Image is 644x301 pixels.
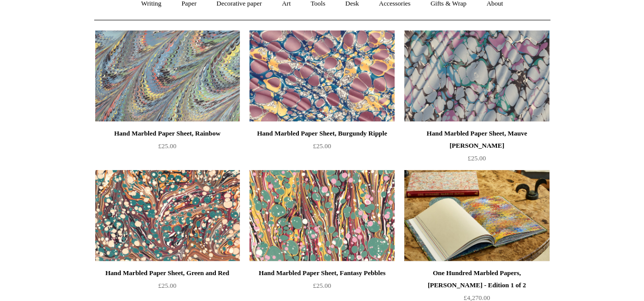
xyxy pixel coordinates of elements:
a: Hand Marbled Paper Sheet, Mauve [PERSON_NAME] £25.00 [404,127,549,169]
img: Hand Marbled Paper Sheet, Rainbow [95,30,240,122]
span: £25.00 [313,142,331,150]
img: One Hundred Marbled Papers, John Jeffery - Edition 1 of 2 [404,170,549,261]
div: Hand Marbled Paper Sheet, Fantasy Pebbles [252,267,391,279]
div: Hand Marbled Paper Sheet, Mauve [PERSON_NAME] [407,127,546,152]
img: Hand Marbled Paper Sheet, Green and Red [95,170,240,261]
img: Hand Marbled Paper Sheet, Burgundy Ripple [249,30,394,122]
img: Hand Marbled Paper Sheet, Mauve Jewel Ripple [404,30,549,122]
a: Hand Marbled Paper Sheet, Green and Red Hand Marbled Paper Sheet, Green and Red [95,170,240,261]
div: One Hundred Marbled Papers, [PERSON_NAME] - Edition 1 of 2 [407,267,546,291]
div: Hand Marbled Paper Sheet, Green and Red [98,267,237,279]
a: Hand Marbled Paper Sheet, Burgundy Ripple Hand Marbled Paper Sheet, Burgundy Ripple [249,30,394,122]
a: Hand Marbled Paper Sheet, Mauve Jewel Ripple Hand Marbled Paper Sheet, Mauve Jewel Ripple [404,30,549,122]
a: Hand Marbled Paper Sheet, Burgundy Ripple £25.00 [249,127,394,169]
span: £25.00 [158,142,177,150]
div: Hand Marbled Paper Sheet, Rainbow [98,127,237,140]
a: One Hundred Marbled Papers, John Jeffery - Edition 1 of 2 One Hundred Marbled Papers, John Jeffer... [404,170,549,261]
a: Hand Marbled Paper Sheet, Rainbow £25.00 [95,127,240,169]
div: Hand Marbled Paper Sheet, Burgundy Ripple [252,127,391,140]
a: Hand Marbled Paper Sheet, Rainbow Hand Marbled Paper Sheet, Rainbow [95,30,240,122]
a: Hand Marbled Paper Sheet, Fantasy Pebbles Hand Marbled Paper Sheet, Fantasy Pebbles [249,170,394,261]
span: £25.00 [158,282,177,289]
span: £25.00 [468,154,486,162]
img: Hand Marbled Paper Sheet, Fantasy Pebbles [249,170,394,261]
span: £25.00 [313,282,331,289]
